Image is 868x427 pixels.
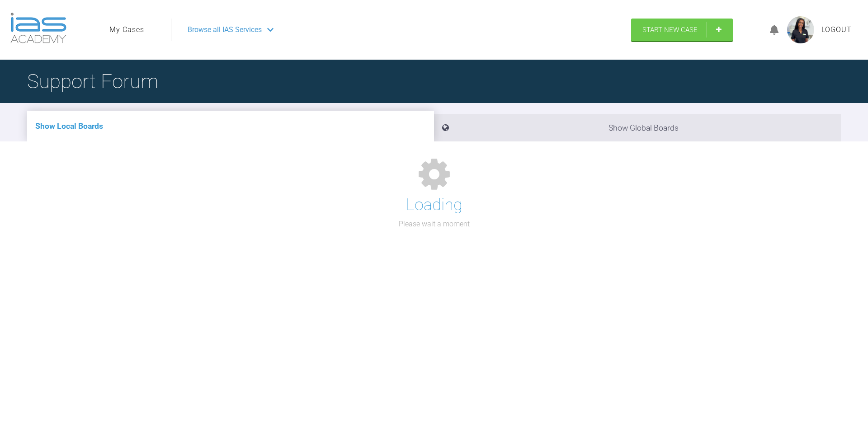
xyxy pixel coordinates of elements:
img: logo-light.3e3ef733.png [10,13,66,43]
span: Start New Case [642,26,698,34]
a: Start New Case [631,19,733,41]
h1: Support Forum [27,66,158,97]
span: Browse all IAS Services [188,24,262,36]
h1: Loading [406,192,462,218]
p: Please wait a moment [399,218,470,230]
li: Show Global Boards [434,114,841,141]
img: profile.png [787,16,814,43]
a: Logout [821,24,852,36]
li: Show Local Boards [27,111,434,141]
a: My Cases [109,24,144,36]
